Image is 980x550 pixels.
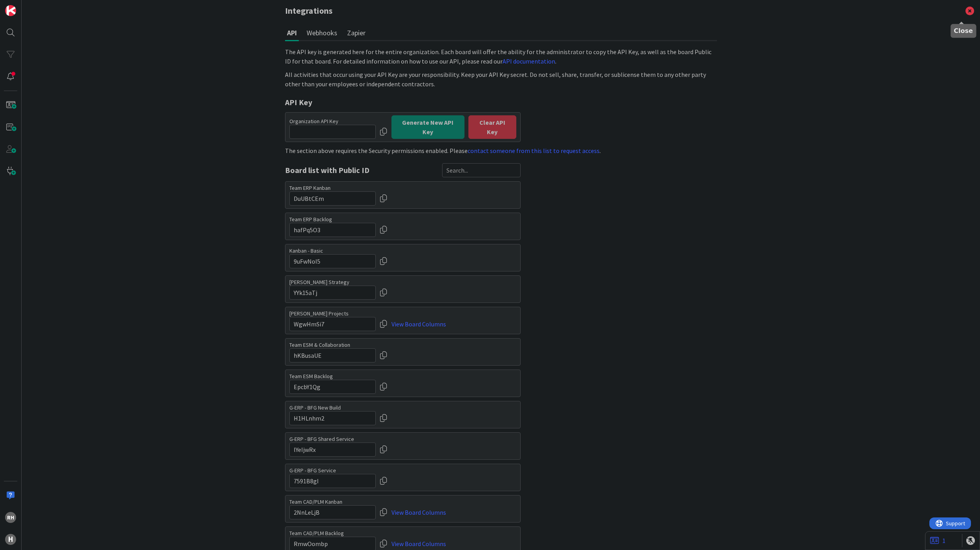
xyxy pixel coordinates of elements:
label: Team ERP Backlog [289,216,376,223]
a: View Board Columns [391,317,446,331]
button: API [285,25,299,41]
input: Search... [442,163,521,177]
div: H [5,534,16,545]
button: Generate New API Key [391,115,464,139]
div: The section above requires the Security permissions enabled. Please . [285,146,717,155]
label: [PERSON_NAME] Strategy [289,279,376,286]
a: View Board Columns [391,505,446,519]
label: Team CAD/PLM Kanban [289,498,376,505]
button: Webhooks [305,25,339,40]
div: The API key is generated here for the entire organization. Each board will offer the ability for ... [285,47,717,66]
label: [PERSON_NAME] Projects [289,310,376,317]
span: Support [16,1,36,11]
label: G-ERP - BFG New Build [289,404,376,411]
a: API documentation [503,57,555,65]
h5: Close [954,27,973,35]
span: Board list with Public ID [285,164,369,176]
label: G-ERP - BFG Service [289,467,376,474]
label: Team CAD/PLM Backlog [289,530,376,537]
label: Team ERP Kanban [289,184,376,191]
label: G-ERP - BFG Shared Service [289,435,376,443]
label: Team ESM Backlog [289,373,376,380]
button: Zapier [345,25,367,40]
button: Clear API Key [468,115,516,139]
label: Organization API Key [289,118,376,125]
a: contact someone from this list to request access [468,147,600,155]
label: Kanban - Basic [289,247,376,254]
a: 1 [930,536,945,545]
label: Team ESM & Collaboration [289,341,376,348]
div: RH [5,512,16,523]
div: API Key [285,97,521,108]
div: All activities that occur using your API Key are your responsibility. Keep your API Key secret. D... [285,70,717,89]
img: Visit kanbanzone.com [5,5,16,16]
